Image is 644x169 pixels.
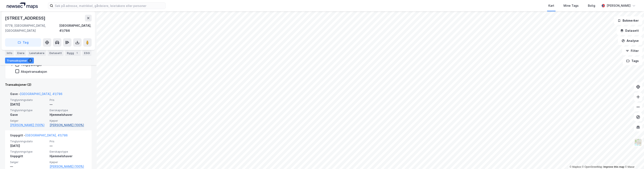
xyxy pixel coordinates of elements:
[50,119,87,123] span: Kjøper
[20,92,62,96] a: [GEOGRAPHIC_DATA], 41/786
[5,38,41,47] button: Tag
[16,50,26,56] div: Eiere
[10,143,47,148] div: [DATE]
[10,119,47,123] span: Selger
[75,51,79,55] div: 1
[5,15,46,21] div: [STREET_ADDRESS]
[617,26,642,35] button: Datasett
[10,102,47,107] div: [DATE]
[618,37,642,45] button: Analyse
[623,57,642,65] button: Tags
[10,160,47,164] span: Selger
[48,50,63,56] div: Datasett
[28,58,32,63] div: 2
[25,133,68,137] a: [GEOGRAPHIC_DATA], 41/786
[82,50,91,56] div: ESG
[623,149,644,169] iframe: Chat Widget
[50,140,87,143] span: Pris
[50,102,87,107] div: —
[65,50,81,56] div: Bygg
[5,58,34,63] div: Transaksjoner
[5,82,92,87] div: Transaksjoner (2)
[563,3,579,8] div: Mine Tags
[10,133,68,140] div: Uoppgitt -
[28,50,46,56] div: Leietakere
[582,165,602,168] a: OpenStreetMap
[53,3,165,9] input: Søk på adresse, matrikkel, gårdeiere, leietakere eller personer
[10,164,47,169] div: —
[7,3,38,9] img: logo.a4113a55bc3d86da70a041830d287a7e.svg
[50,154,87,159] div: Hjemmelshaver
[10,150,47,153] span: Tinglysningstype
[603,165,624,168] a: Improve this map
[10,108,47,112] span: Tinglysningstype
[623,149,644,169] div: Kontrollprogram for chat
[5,23,59,33] div: 0778, [GEOGRAPHIC_DATA], [GEOGRAPHIC_DATA]
[614,16,642,25] button: Bokmerker
[622,47,642,55] button: Filter
[50,160,87,164] span: Kjøper
[10,91,62,98] div: Gave -
[588,3,595,8] div: Bolig
[10,123,47,128] a: [PERSON_NAME] (100%)
[50,164,87,169] a: [PERSON_NAME] (100%)
[50,108,87,112] span: Eierskapstype
[21,70,47,74] div: Aksjetransaksjon
[50,112,87,117] div: Hjemmelshaver
[634,138,642,146] img: Z
[50,143,87,148] div: —
[10,140,47,143] span: Tinglysningsdato
[548,3,554,8] div: Kart
[607,3,631,8] div: [PERSON_NAME]
[570,165,581,168] a: Mapbox
[50,150,87,153] span: Eierskapstype
[10,154,47,159] div: Uoppgitt
[50,98,87,102] span: Pris
[10,112,47,117] div: Gave
[50,123,87,128] a: [PERSON_NAME] (100%)
[5,50,14,56] div: Info
[59,23,92,33] div: [GEOGRAPHIC_DATA], 41/786
[10,98,47,102] span: Tinglysningsdato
